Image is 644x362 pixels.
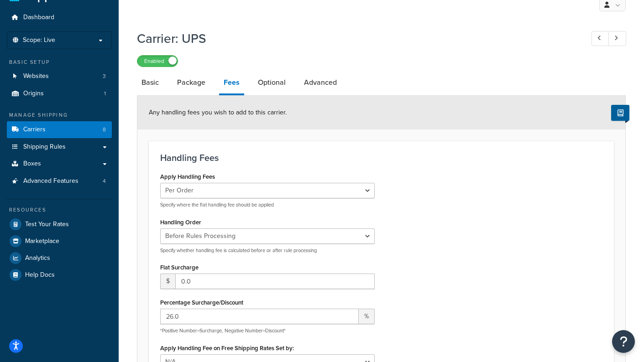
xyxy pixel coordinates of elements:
[219,72,244,95] a: Fees
[137,30,575,47] h1: Carrier: UPS
[7,155,112,172] a: Boxes
[160,219,201,226] label: Handling Order
[7,139,112,155] a: Shipping Rules
[23,177,79,185] span: Advanced Features
[104,90,106,98] span: 1
[7,267,112,283] a: Help Docs
[149,108,287,117] span: Any handling fees you wish to add to this carrier.
[7,68,112,85] li: Websites
[23,160,41,168] span: Boxes
[359,309,375,324] span: %
[25,271,55,279] span: Help Docs
[7,111,112,119] div: Manage Shipping
[299,72,341,93] a: Advanced
[103,72,106,80] span: 3
[23,36,55,44] span: Scope: Live
[7,233,112,249] a: Marketplace
[23,14,54,21] span: Dashboard
[611,105,629,121] button: Show Help Docs
[160,274,175,289] span: $
[7,206,112,214] div: Resources
[23,143,66,151] span: Shipping Rules
[608,31,626,46] a: Next Record
[173,72,210,93] a: Package
[160,264,199,271] label: Flat Surcharge
[592,31,609,46] a: Previous Record
[7,58,112,66] div: Basic Setup
[7,9,112,26] a: Dashboard
[7,85,112,102] a: Origins1
[23,90,44,98] span: Origins
[7,216,112,233] a: Test Your Rates
[7,173,112,190] li: Advanced Features
[7,173,112,190] a: Advanced Features4
[253,72,290,93] a: Optional
[137,72,163,93] a: Basic
[25,221,69,228] span: Test Your Rates
[23,72,49,80] span: Websites
[7,68,112,85] a: Websites3
[137,56,178,67] label: Enabled
[7,121,112,138] a: Carriers8
[160,299,243,306] label: Percentage Surcharge/Discount
[7,250,112,266] a: Analytics
[160,173,215,180] label: Apply Handling Fees
[7,85,112,102] li: Origins
[103,177,106,185] span: 4
[160,327,375,334] p: *Positive Number=Surcharge, Negative Number=Discount*
[103,126,106,134] span: 8
[160,345,294,352] label: Apply Handling Fee on Free Shipping Rates Set by:
[25,254,50,262] span: Analytics
[160,247,375,254] p: Specify whether handling fee is calculated before or after rule processing
[160,153,602,163] h3: Handling Fees
[612,330,635,353] button: Open Resource Center
[160,202,375,208] p: Specify where the flat handling fee should be applied
[23,126,46,134] span: Carriers
[7,121,112,138] li: Carriers
[25,238,59,245] span: Marketplace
